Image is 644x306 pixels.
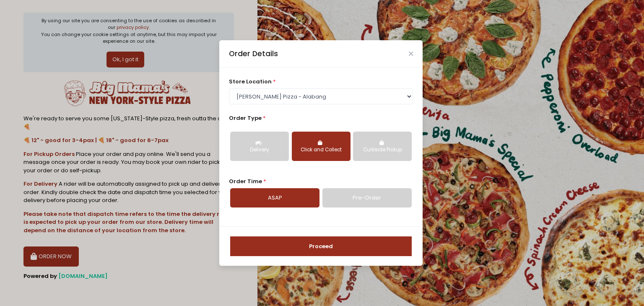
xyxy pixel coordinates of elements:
[236,146,283,154] div: Delivery
[292,132,351,161] button: Click and Collect
[322,188,412,207] a: Pre-Order
[298,146,345,154] div: Click and Collect
[229,78,272,86] span: store location
[230,236,412,257] button: Proceed
[229,177,262,185] span: Order Time
[230,188,319,207] a: ASAP
[359,146,406,154] div: Curbside Pickup
[230,132,289,161] button: Delivery
[229,48,278,59] div: Order Details
[409,52,413,56] button: Close
[353,132,412,161] button: Curbside Pickup
[229,114,262,122] span: Order Type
